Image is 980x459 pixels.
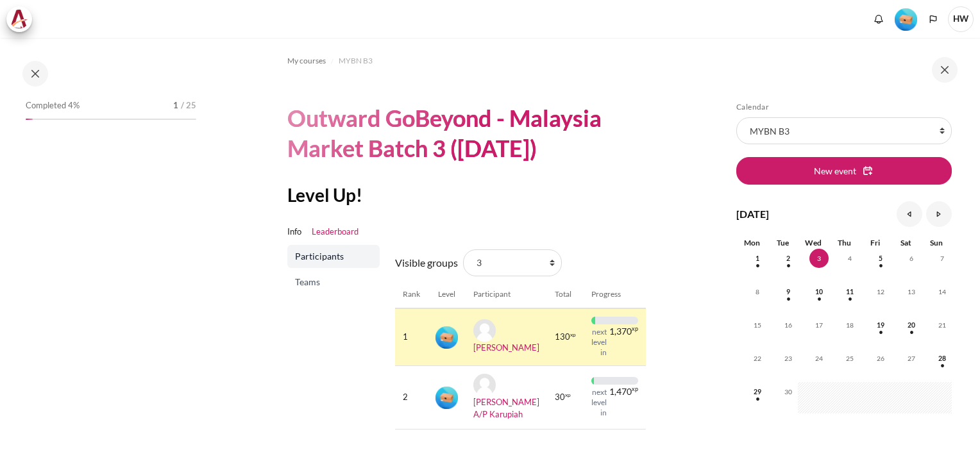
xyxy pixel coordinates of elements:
button: Languages [924,10,943,29]
a: Friday, 5 September events [871,255,890,262]
a: MYBN B3 [339,53,373,69]
span: 14 [933,282,952,301]
span: 3 [809,249,829,268]
span: 29 [748,382,767,401]
td: 2 [395,365,428,429]
span: 25 [840,349,859,368]
span: Wed [805,238,822,247]
h2: Level Up! [287,183,629,206]
span: xp [565,394,571,397]
span: 1,470 [609,387,632,396]
img: Level #1 [435,387,458,409]
span: New event [814,164,856,178]
span: 6 [902,249,921,268]
a: Architeck Architeck [6,6,38,32]
span: 30 [779,382,798,401]
span: 7 [933,249,952,268]
section: Content [205,38,711,459]
span: Participants [295,250,375,263]
span: My courses [287,55,326,67]
span: 17 [809,315,829,335]
img: Level #1 [895,8,917,31]
a: Info [287,226,301,238]
span: 9 [779,282,798,301]
span: 2 [779,249,798,268]
a: Thursday, 11 September events [840,288,859,296]
img: Architeck [10,10,28,29]
a: My courses [287,53,326,69]
nav: Navigation bar [287,51,629,71]
span: / 25 [181,99,196,112]
span: xp [632,327,638,331]
span: 18 [840,315,859,335]
a: [PERSON_NAME] A/P Karupiah [473,397,539,420]
span: 11 [840,282,859,301]
a: Tuesday, 9 September events [779,288,798,296]
span: 20 [902,315,921,335]
a: Tuesday, 2 September events [779,255,798,262]
span: Sun [930,238,943,247]
span: 23 [779,349,798,368]
span: xp [632,387,638,391]
span: Sat [900,238,911,247]
div: Level #1 [435,385,458,409]
div: Level #1 [895,7,917,31]
span: 19 [871,315,890,335]
a: Leaderboard [312,226,359,238]
div: 4% [26,119,33,120]
span: MYBN B3 [339,55,373,67]
span: 130 [555,331,570,344]
h1: Outward GoBeyond - Malaysia Market Batch 3 ([DATE]) [287,103,629,163]
a: Teams [287,271,380,294]
span: 24 [809,349,829,368]
span: 4 [840,249,859,268]
a: User menu [948,6,974,32]
span: 1 [748,249,767,268]
div: Show notification window with no new notifications [869,10,888,29]
a: Friday, 19 September events [871,321,890,329]
a: Participants [287,245,380,268]
span: 13 [902,282,921,301]
span: 27 [902,349,921,368]
span: 1 [173,99,178,112]
span: 8 [748,282,767,301]
button: New event [736,157,952,184]
a: Monday, 1 September events [748,255,767,262]
th: Participant [466,281,547,308]
span: xp [570,333,576,337]
th: Rank [395,281,428,308]
a: [PERSON_NAME] [473,342,539,353]
span: 21 [933,315,952,335]
span: 28 [933,349,952,368]
span: Completed 4% [26,99,80,112]
span: 10 [809,282,829,301]
div: next level in [591,387,607,418]
span: 26 [871,349,890,368]
span: HW [948,6,974,32]
span: 22 [748,349,767,368]
td: Today [798,249,829,282]
a: Monday, 29 September events [748,388,767,396]
a: Sunday, 28 September events [933,355,952,362]
span: 30 [555,391,565,404]
span: 15 [748,315,767,335]
span: Tue [777,238,789,247]
td: 1 [395,308,428,366]
span: 16 [779,315,798,335]
th: Total [547,281,584,308]
h4: [DATE] [736,206,769,222]
a: Level #1 [890,7,922,31]
label: Visible groups [395,255,458,271]
span: Teams [295,276,375,288]
span: Mon [744,238,760,247]
span: 1,370 [609,327,632,336]
img: Level #1 [435,326,458,349]
div: Level #1 [435,325,458,349]
span: Fri [870,238,880,247]
h5: Calendar [736,102,952,112]
span: 12 [871,282,890,301]
a: Saturday, 20 September events [902,321,921,329]
a: Wednesday, 10 September events [809,288,829,296]
span: 5 [871,249,890,268]
th: Progress [584,281,646,308]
